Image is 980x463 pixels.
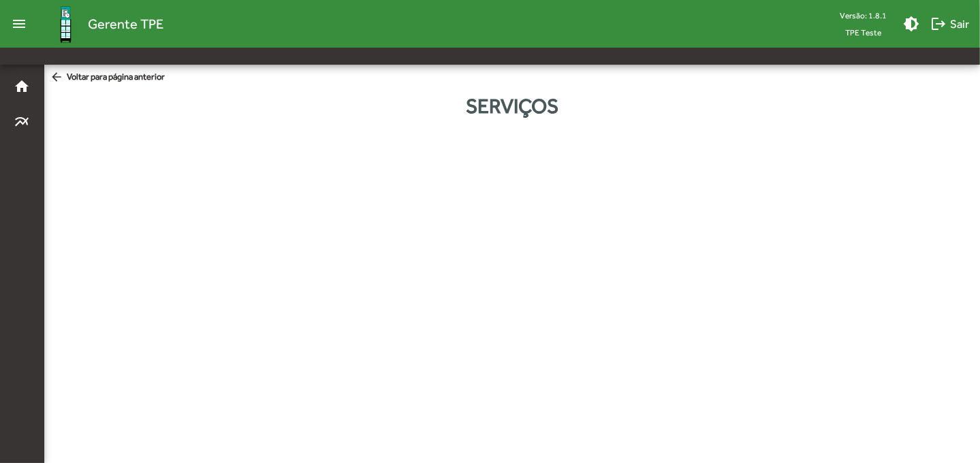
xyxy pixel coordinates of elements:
a: Gerente TPE [33,2,163,46]
mat-icon: logout [930,16,947,32]
span: Sair [930,12,969,36]
button: Sair [925,12,975,36]
div: Versão: 1.8.1 [834,7,892,24]
div: Serviços [44,91,980,121]
img: Logo [44,2,88,46]
mat-icon: home [14,78,30,95]
span: TPE Teste [834,24,892,41]
mat-icon: brightness_medium [903,16,919,32]
mat-icon: menu [5,10,33,37]
span: Voltar para página anterior [50,70,165,85]
mat-icon: multiline_chart [14,114,30,130]
mat-icon: arrow_back [50,70,67,85]
span: Gerente TPE [88,13,163,35]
